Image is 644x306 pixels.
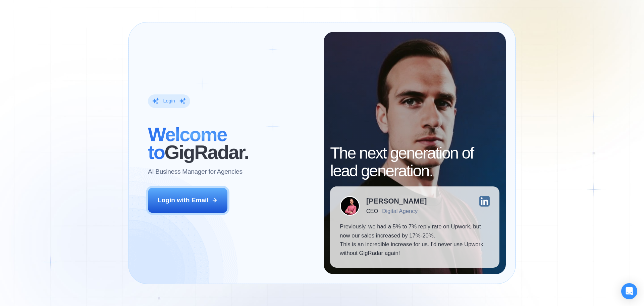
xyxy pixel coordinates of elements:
span: Welcome to [148,124,227,163]
div: Login with Email [158,196,209,205]
p: AI Business Manager for Agencies [148,168,243,176]
div: Login [163,98,175,104]
p: Previously, we had a 5% to 7% reply rate on Upwork, but now our sales increased by 17%-20%. This ... [340,222,490,258]
div: [PERSON_NAME] [366,198,427,205]
h2: The next generation of lead generation. [330,144,499,180]
div: Digital Agency [382,208,418,214]
div: CEO [366,208,378,214]
div: Open Intercom Messenger [621,283,637,299]
button: Login with Email [148,188,228,213]
h2: ‍ GigRadar. [148,126,314,161]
